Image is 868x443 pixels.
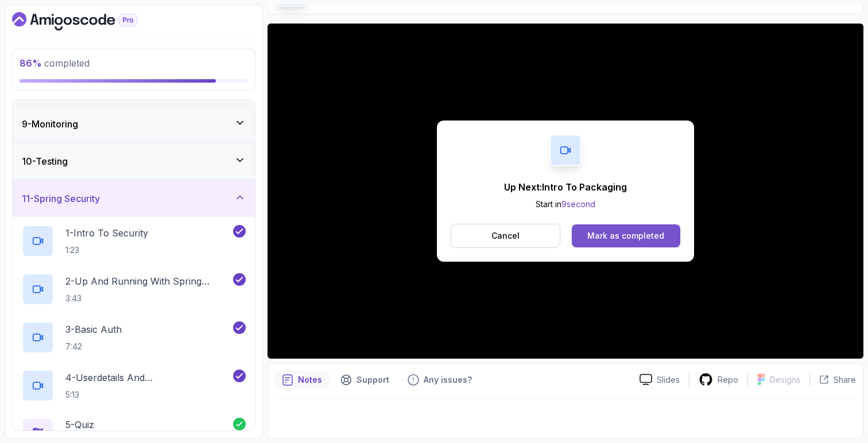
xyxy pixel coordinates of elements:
[504,199,627,210] p: Start in
[12,12,164,30] a: Dashboard
[22,117,78,131] h3: 9 - Monitoring
[401,371,479,389] button: Feedback button
[587,230,664,242] div: Mark as completed
[65,293,231,304] p: 3:43
[22,154,68,168] h3: 10 - Testing
[65,341,122,352] p: 7:42
[770,374,800,386] p: Designs
[22,321,246,353] button: 3-Basic Auth7:42
[13,106,255,142] button: 9-Monitoring
[65,371,231,384] p: 4 - Userdetails And Bcryptpasswordencoder
[268,24,863,359] iframe: 3 - More on Spring Security
[22,225,246,257] button: 1-Intro To Security1:23
[22,192,100,205] h3: 11 - Spring Security
[424,374,472,386] p: Any issues?
[13,143,255,180] button: 10-Testing
[20,57,42,69] span: 86 %
[298,374,322,386] p: Notes
[275,371,329,389] button: notes button
[65,274,231,288] p: 2 - Up And Running With Spring Security
[834,374,856,386] p: Share
[689,372,747,387] a: Repo
[65,418,94,432] p: 5 - Quiz
[65,244,148,256] p: 1:23
[718,374,738,386] p: Repo
[22,370,246,402] button: 4-Userdetails And Bcryptpasswordencoder5:13
[451,224,560,248] button: Cancel
[491,230,520,242] p: Cancel
[356,374,389,386] p: Support
[65,226,148,240] p: 1 - Intro To Security
[630,374,689,386] a: Slides
[22,273,246,305] button: 2-Up And Running With Spring Security3:43
[809,374,856,386] button: Share
[657,374,680,386] p: Slides
[65,322,122,336] p: 3 - Basic Auth
[65,389,231,401] p: 5:13
[572,224,680,247] button: Mark as completed
[20,57,90,69] span: completed
[561,199,595,209] span: 9 second
[334,371,396,389] button: Support button
[13,180,255,217] button: 11-Spring Security
[504,180,627,194] p: Up Next: Intro To Packaging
